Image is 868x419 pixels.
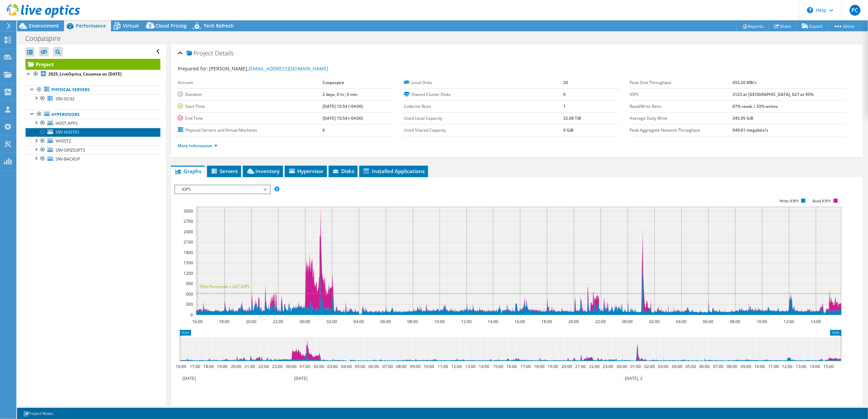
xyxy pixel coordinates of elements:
[56,120,78,126] span: HOST-APP2
[713,364,724,369] text: 07:00
[26,146,160,154] a: SRV-SIFIZSOFT3
[769,21,797,31] a: Share
[323,115,363,121] b: [DATE] 15:54 (-04:00)
[699,364,710,369] text: 06:00
[534,364,545,369] text: 18:00
[314,364,325,369] text: 02:00
[56,156,80,162] span: SRV-BACKUP
[184,250,193,255] text: 1800
[732,91,814,97] b: 3123 at [GEOGRAPHIC_DATA], 627 at 95%
[231,364,242,369] text: 20:00
[630,103,732,110] label: Read/Write Ratio
[56,96,75,102] span: SRV-DC02
[703,319,714,324] text: 06:00
[850,5,861,16] span: PC
[184,260,193,266] text: 1500
[286,364,297,369] text: 00:00
[548,364,558,369] text: 19:00
[26,154,160,163] a: SRV-BACKUP
[56,138,71,144] span: VHOST2
[178,91,322,98] label: Duration
[649,319,660,324] text: 02:00
[589,364,600,369] text: 22:00
[569,319,579,324] text: 20:00
[192,319,203,324] text: 16:00
[249,65,328,72] a: [EMAIL_ADDRESS][DOMAIN_NAME]
[245,364,255,369] text: 21:00
[190,364,201,369] text: 17:00
[564,103,566,109] b: 1
[732,127,768,133] b: 949.01 megabits/s
[507,364,517,369] text: 16:00
[493,364,504,369] text: 15:00
[564,91,566,97] b: 0
[796,21,828,31] a: Export
[811,319,821,324] text: 14:00
[630,79,732,86] label: Peak Disk Throughput
[26,94,160,103] a: SRV-DC02
[622,319,633,324] text: 00:00
[727,364,738,369] text: 08:00
[246,168,280,174] span: Inventory
[410,364,421,369] text: 09:00
[332,168,354,174] span: Disks
[204,22,234,29] span: Tech Refresh
[755,364,765,369] text: 10:00
[658,364,669,369] text: 03:00
[323,127,325,133] b: 6
[732,80,757,85] b: 653.20 MB/s
[26,59,160,70] a: Project
[76,22,106,29] span: Performance
[564,127,574,133] b: 0 GiB
[732,103,778,109] b: 67% reads / 33% writes
[631,364,641,369] text: 01:00
[48,71,122,77] b: 2025_LiveOptics_Cecomsa on [DATE]
[732,115,753,121] b: 345.95 GiB
[354,319,364,324] text: 04:00
[564,115,581,121] b: 32.68 TiB
[219,319,230,324] text: 18:00
[737,21,769,31] a: Reports
[404,91,564,98] label: Shared Cluster Disks
[438,364,448,369] text: 11:00
[672,364,683,369] text: 04:00
[355,364,366,369] text: 05:00
[342,364,352,369] text: 04:00
[630,127,732,134] label: Peak Aggregate Network Throughput
[328,364,338,369] text: 03:00
[300,364,311,369] text: 01:00
[807,7,813,13] svg: \n
[217,364,228,369] text: 19:00
[26,110,160,119] a: Hypervisors
[810,364,820,369] text: 14:00
[564,80,568,85] b: 20
[824,364,834,369] text: 15:00
[741,364,752,369] text: 09:00
[363,168,425,174] span: Installed Applications
[435,319,445,324] text: 10:00
[178,79,322,86] label: Account
[424,364,435,369] text: 10:00
[730,319,741,324] text: 08:00
[617,364,628,369] text: 00:00
[56,147,85,153] span: SRV-SIFIZSOFT3
[542,319,552,324] text: 18:00
[56,129,80,135] span: SRV-HOST01
[190,312,193,318] text: 0
[404,79,564,86] label: Local Disks
[186,291,193,297] text: 600
[465,364,476,369] text: 13:00
[782,364,793,369] text: 12:00
[796,364,807,369] text: 13:00
[383,364,393,369] text: 07:00
[521,364,531,369] text: 17:00
[184,208,193,214] text: 3000
[323,80,345,85] b: Coopaspire
[327,319,337,324] text: 02:00
[404,115,564,122] label: Used Local Capacity
[461,319,472,324] text: 12:00
[184,229,193,235] text: 2400
[246,319,257,324] text: 20:00
[178,65,208,72] label: Prepared for:
[813,199,831,203] text: Read IOPS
